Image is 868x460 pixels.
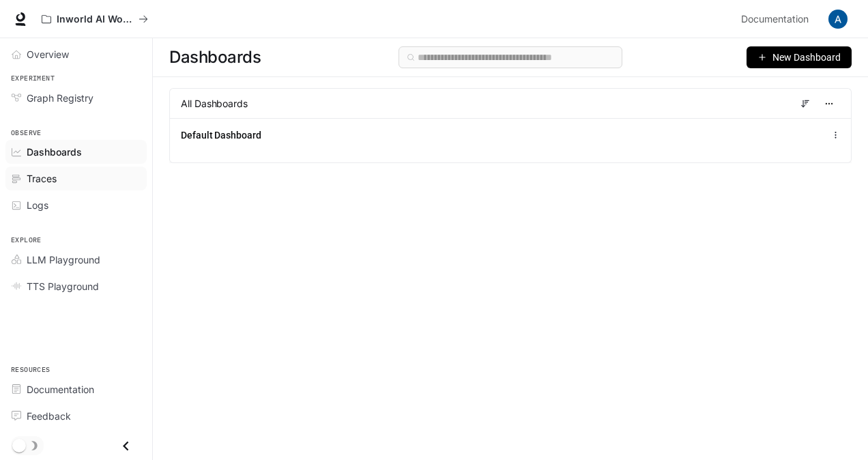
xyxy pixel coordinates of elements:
[5,86,147,110] a: Graph Registry
[5,167,147,190] a: Traces
[5,404,147,428] a: Feedback
[111,432,141,460] button: Close drawer
[5,248,147,272] a: LLM Playground
[12,437,26,452] span: Dark mode toggle
[181,128,261,142] a: Default Dashboard
[35,5,154,33] button: All workspaces
[27,171,57,186] span: Traces
[5,377,147,401] a: Documentation
[828,10,848,29] img: User avatar
[27,279,99,293] span: TTS Playground
[824,5,852,33] button: User avatar
[5,193,147,217] a: Logs
[27,198,48,212] span: Logs
[741,11,809,28] span: Documentation
[747,46,852,68] button: New Dashboard
[5,42,147,66] a: Overview
[27,382,94,397] span: Documentation
[5,140,147,164] a: Dashboards
[181,97,248,111] span: All Dashboards
[736,5,819,33] a: Documentation
[27,91,93,105] span: Graph Registry
[169,44,261,71] span: Dashboards
[27,409,71,423] span: Feedback
[27,47,69,61] span: Overview
[27,253,100,267] span: LLM Playground
[5,274,147,298] a: TTS Playground
[57,14,133,25] p: Inworld AI Wonderland
[772,50,841,65] span: New Dashboard
[27,145,82,159] span: Dashboards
